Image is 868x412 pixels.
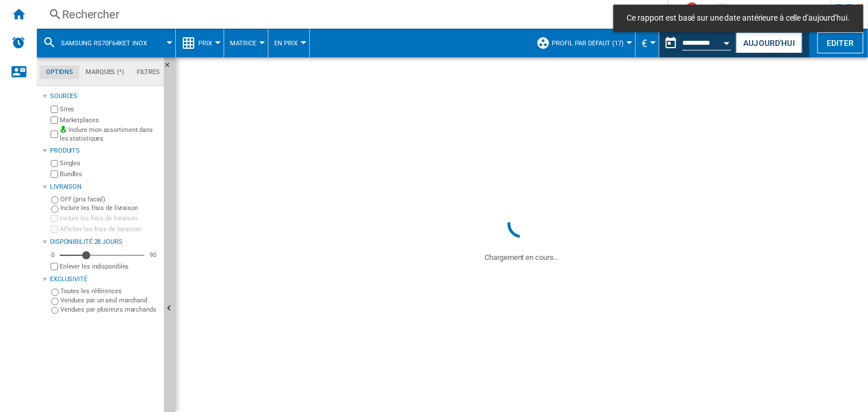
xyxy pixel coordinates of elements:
input: OFF (prix facial) [51,196,59,204]
button: En Prix [274,29,304,57]
div: 90 [147,251,159,259]
label: Bundles [60,170,159,178]
span: € [642,37,647,49]
label: Inclure les frais de livraison [60,214,159,223]
button: Prix [198,29,218,57]
button: Profil par défaut (17) [552,29,629,57]
label: OFF (prix facial) [60,195,159,204]
button: Matrice [230,29,262,57]
input: Bundles [51,170,58,178]
input: Afficher les frais de livraison [51,226,58,233]
span: Matrice [230,40,256,47]
ng-transclude: Chargement en cours... [485,253,559,262]
label: Singles [60,159,159,168]
md-tab-item: Marques (*) [79,65,130,79]
span: Prix [198,40,212,47]
md-tab-item: Filtres [130,65,166,79]
span: En Prix [274,40,298,47]
input: Inclure les frais de livraison [51,205,59,213]
input: Vendues par plusieurs marchands [51,307,59,314]
label: Inclure les frais de livraison [60,204,159,212]
button: Masquer [164,57,178,78]
div: Sources [50,92,159,101]
label: Toutes les références [60,287,159,296]
div: Produits [50,146,159,156]
div: Prix [182,29,218,57]
button: Editer [817,32,863,53]
input: Afficher les frais de livraison [51,263,58,270]
span: Profil par défaut (17) [552,40,624,47]
button: € [642,29,653,57]
button: Aujourd'hui [736,32,802,53]
img: mysite-bg-18x18.png [60,126,67,133]
input: Marketplaces [51,116,58,124]
input: Inclure mon assortiment dans les statistiques [51,127,58,142]
div: Profil par défaut (17) [536,29,629,57]
div: Disponibilité 28 Jours [50,238,159,247]
div: Exclusivité [50,275,159,284]
label: Inclure mon assortiment dans les statistiques [60,126,159,143]
label: Afficher les frais de livraison [60,225,159,234]
span: SAMSUNG RS70F64KET INOX [61,40,147,47]
span: Ce rapport est basé sur une date antérieure à celle d'aujourd'hui. [624,13,853,24]
div: 0 [48,251,57,259]
button: md-calendar [659,32,682,55]
label: Enlever les indisponibles [60,262,159,271]
img: alerts-logo.svg [11,36,25,49]
button: SAMSUNG RS70F64KET INOX [61,29,159,57]
md-slider: Disponibilité [60,250,144,261]
div: Livraison [50,182,159,192]
label: Vendues par un seul marchand [60,296,159,305]
div: Rechercher [62,6,638,22]
input: Toutes les références [51,289,59,296]
input: Vendues par un seul marchand [51,298,59,305]
label: Vendues par plusieurs marchands [60,305,159,314]
button: Open calendar [717,31,738,52]
input: Sites [51,106,58,113]
md-menu: Currency [636,29,659,57]
div: Ce rapport est basé sur une date antérieure à celle d'aujourd'hui. [659,29,733,57]
input: Inclure les frais de livraison [51,215,58,222]
input: Singles [51,160,58,168]
label: Marketplaces [60,116,159,125]
label: Sites [60,105,159,114]
md-tab-item: Options [40,65,79,79]
div: SAMSUNG RS70F64KET INOX [43,29,170,57]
